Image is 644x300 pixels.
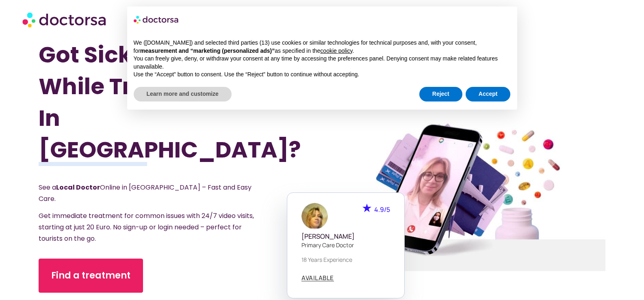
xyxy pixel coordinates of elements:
p: Use the “Accept” button to consent. Use the “Reject” button to continue without accepting. [134,71,511,79]
strong: measurement and “marketing (personalized ads)” [140,47,275,54]
button: Learn more and customize [134,87,232,101]
a: Find a treatment [39,259,143,293]
img: logo [134,13,179,26]
span: Get immediate treatment for common issues with 24/7 video visits, starting at just 20 Euro. No si... [39,211,254,243]
button: Reject [419,87,462,101]
span: See a Online in [GEOGRAPHIC_DATA] – Fast and Easy Care. [39,183,252,203]
a: AVAILABLE [301,275,334,281]
strong: Local Doctor [56,183,100,192]
h5: [PERSON_NAME] [301,233,390,240]
h1: Got Sick While Traveling In [GEOGRAPHIC_DATA]? [39,39,280,166]
p: Primary care doctor [301,241,390,249]
a: cookie policy [320,47,352,54]
p: 18 years experience [301,255,390,264]
span: AVAILABLE [301,275,334,281]
span: 4.9/5 [374,205,390,214]
span: Find a treatment [51,269,130,282]
p: We ([DOMAIN_NAME]) and selected third parties (13) use cookies or similar technologies for techni... [134,39,511,55]
button: Accept [466,87,511,101]
p: You can freely give, deny, or withdraw your consent at any time by accessing the preferences pane... [134,55,511,71]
